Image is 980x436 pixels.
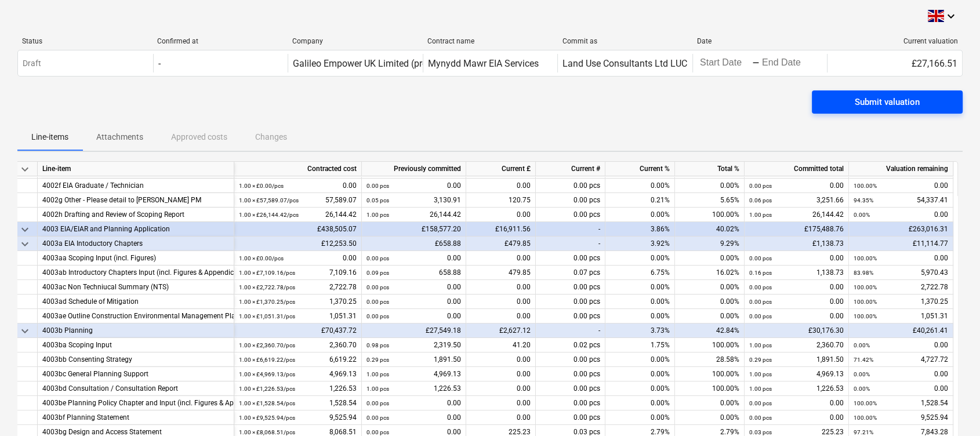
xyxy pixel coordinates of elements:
p: Draft [23,57,41,70]
small: 1.00 × £1,051.31 / pcs [239,313,295,319]
div: Mynydd Mawr EIA Services [428,58,539,69]
small: 0.16 pcs [749,270,772,276]
div: Contract name [427,37,553,45]
div: 0.00% [605,309,675,324]
small: 0.00 pcs [366,299,389,305]
div: £263,016.31 [849,222,953,237]
small: 94.35% [854,197,873,204]
small: 1.00 × £6,619.22 / pcs [239,357,295,363]
div: Contracted cost [234,162,362,176]
div: £27,549.18 [362,324,466,338]
div: - [536,324,605,338]
div: 120.75 [466,193,536,208]
div: 0.00 [854,179,948,193]
span: keyboard_arrow_down [18,237,32,251]
div: - [536,222,605,237]
div: 4003aa Scoping Input (incl. Figures) [42,251,229,266]
div: 0.00 pcs [536,410,605,425]
small: 1.00 × £1,226.53 / pcs [239,386,295,392]
div: 0.00 [366,295,461,309]
div: 9.29% [675,237,745,251]
div: £70,437.72 [234,324,362,338]
div: 4003ae Outline Construction Environmental Management Plan (CEMP) [42,309,229,324]
div: 2,722.78 [854,280,948,295]
div: 0.00% [675,396,745,410]
small: 1.00 × £1,370.25 / pcs [239,299,295,305]
div: 0.07 pcs [536,266,605,280]
div: 0.00 pcs [536,280,605,295]
div: 6,619.22 [239,353,357,367]
small: 100.00% [854,299,877,305]
div: 0.00 [466,367,536,381]
small: 0.00 pcs [366,429,389,435]
div: 0.00 [749,280,844,295]
button: Submit valuation [812,90,963,114]
div: Date [697,37,823,45]
small: 0.00 pcs [366,255,389,261]
div: 0.00 [466,396,536,410]
small: 1.00 pcs [749,386,772,392]
div: 4,969.13 [366,367,461,381]
small: 1.00 × £1,528.54 / pcs [239,400,295,406]
small: 83.98% [854,270,873,276]
div: 16.02% [675,266,745,280]
small: 100.00% [854,400,877,406]
div: 0.00 [366,179,461,193]
small: 1.00 pcs [749,212,772,218]
div: £658.88 [362,237,466,251]
div: 0.00 pcs [536,309,605,324]
div: 0.00 [239,251,357,266]
small: 1.00 pcs [366,212,389,218]
div: 1,891.50 [366,353,461,367]
div: 0.00 [366,396,461,410]
div: 0.00 [749,410,844,425]
div: 0.00 [366,410,461,425]
small: 0.00 pcs [366,400,389,406]
div: 0.00 [466,295,536,309]
div: 2,360.70 [749,338,844,353]
div: 0.00% [675,280,745,295]
i: keyboard_arrow_down [944,9,958,23]
small: 0.06 pcs [749,197,772,204]
div: £175,488.76 [745,222,849,237]
small: 0.03 pcs [749,429,772,435]
div: 28.58% [675,353,745,367]
div: 0.00 pcs [536,353,605,367]
div: 4003ac Non Techniucal Summary (NTS) [42,280,229,295]
div: 0.00 pcs [536,251,605,266]
div: 4002f EIA Graduate / Technician [42,179,229,193]
div: Galileo Empower UK Limited (previously GGE Scotland Limited) [293,58,551,69]
div: £158,577.20 [362,222,466,237]
div: 2,319.50 [366,338,461,353]
small: 1.00 × £7,109.16 / pcs [239,270,295,276]
div: 0.00 pcs [536,396,605,410]
small: 0.00 pcs [749,400,772,406]
div: 100.00% [675,381,745,396]
div: 0.00 [749,396,844,410]
small: 97.21% [854,429,873,435]
div: 479.85 [466,266,536,280]
div: Committed total [745,162,849,176]
small: 0.29 pcs [749,357,772,363]
div: 0.00 [466,309,536,324]
div: 0.00 [466,280,536,295]
div: Land Use Consultants Ltd LUC [562,58,687,69]
div: 4003be Planning Policy Chapter and Input (incl. Figures & Appendices) [42,396,229,410]
div: 0.00 [854,251,948,266]
div: 0.00% [605,396,675,410]
small: 0.00 pcs [366,183,389,189]
small: 0.00 pcs [749,255,772,261]
small: 0.00 pcs [749,313,772,319]
div: 26,144.42 [239,208,357,222]
div: 0.00% [675,309,745,324]
div: £1,138.73 [745,237,849,251]
small: 0.00 pcs [366,415,389,421]
p: Line-items [31,131,68,143]
div: 0.00 [854,338,948,353]
div: 0.00 [366,280,461,295]
input: End Date [760,55,814,71]
div: 3.86% [605,222,675,237]
span: keyboard_arrow_down [18,162,32,176]
div: 1,138.73 [749,266,844,280]
div: 26,144.42 [749,208,844,222]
